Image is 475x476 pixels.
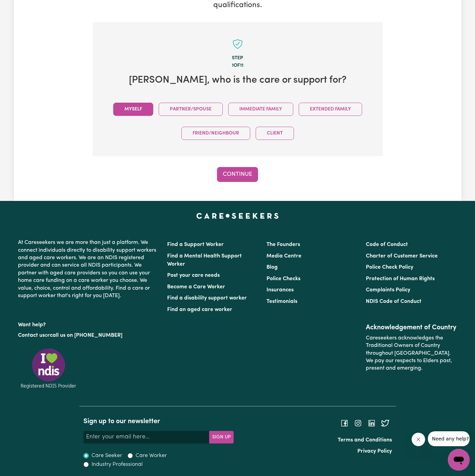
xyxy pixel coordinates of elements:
[381,420,389,426] a: Follow Careseekers on Twitter
[18,347,79,390] img: Registered NDIS provider
[357,449,392,454] a: Privacy Policy
[181,127,250,140] button: Friend/Neighbour
[366,253,438,259] a: Charter of Customer Service
[368,420,376,426] a: Follow Careseekers on LinkedIn
[217,167,258,182] button: Continue
[266,253,301,259] a: Media Centre
[159,103,223,116] button: Partner/Spouse
[366,332,457,375] p: Careseekers acknowledges the Traditional Owners of Country throughout [GEOGRAPHIC_DATA]. We pay o...
[448,449,470,471] iframe: Button to launch messaging window
[340,420,349,426] a: Follow Careseekers on Facebook
[167,242,224,247] a: Find a Support Worker
[266,276,300,282] a: Police Checks
[266,265,278,270] a: Blog
[136,452,167,460] label: Care Worker
[196,213,279,219] a: Careseekers home page
[366,242,408,247] a: Code of Conduct
[167,307,232,312] a: Find an aged care worker
[366,276,435,282] a: Protection of Human Rights
[354,420,362,426] a: Follow Careseekers on Instagram
[266,242,300,247] a: The Founders
[167,253,242,267] a: Find a Mental Health Support Worker
[103,75,372,86] h2: [PERSON_NAME] , who is the care or support for?
[83,431,210,443] input: Enter your email here...
[92,460,143,469] label: Industry Professional
[366,265,413,270] a: Police Check Policy
[18,318,159,329] p: Want help?
[228,103,293,116] button: Immediate Family
[256,127,294,140] button: Client
[113,103,153,116] button: Myself
[18,236,159,302] p: At Careseekers we are more than just a platform. We connect individuals directly to disability su...
[103,55,372,62] div: Step
[103,62,372,69] div: 1 of 11
[412,433,425,446] iframe: Close message
[167,295,247,301] a: Find a disability support worker
[92,452,122,460] label: Care Seeker
[50,333,122,338] a: call us on [PHONE_NUMBER]
[366,324,457,332] h2: Acknowledgement of Country
[83,417,234,426] h2: Sign up to our newsletter
[18,329,159,342] p: or
[167,273,220,278] a: Post your care needs
[167,284,225,290] a: Become a Care Worker
[338,437,392,443] a: Terms and Conditions
[266,299,297,304] a: Testimonials
[209,431,234,443] button: Subscribe
[428,431,470,446] iframe: Message from company
[366,287,410,293] a: Complaints Policy
[299,103,362,116] button: Extended Family
[366,299,421,304] a: NDIS Code of Conduct
[18,333,45,338] a: Contact us
[266,287,294,293] a: Insurances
